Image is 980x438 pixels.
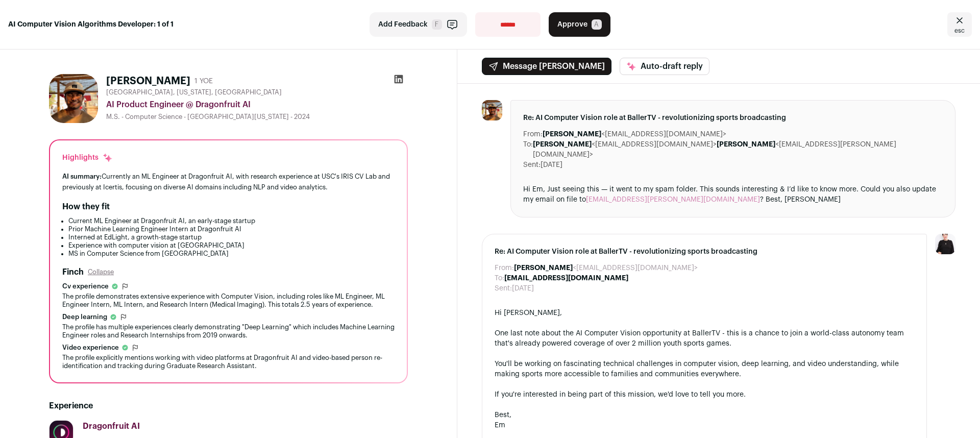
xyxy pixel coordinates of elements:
[523,129,543,139] dt: From:
[533,141,592,148] b: [PERSON_NAME]
[482,58,611,75] button: Message [PERSON_NAME]
[68,225,395,233] li: Prior Machine Learning Engineer Intern at Dragonfruit AI
[62,171,395,192] div: Currently an ML Engineer at Dragonfruit AI, with research experience at USC's IRIS CV Lab and pre...
[523,160,541,170] dt: Sent:
[106,113,408,121] div: M.S. - Computer Science - [GEOGRAPHIC_DATA][US_STATE] - 2024
[495,273,504,283] dt: To:
[482,100,502,120] img: a28f311247d7993258bdfcefd8a2c446095d44d339b425f11e8ce1b7e43de561.jpg
[586,196,760,203] a: [EMAIL_ADDRESS][PERSON_NAME][DOMAIN_NAME]
[541,160,562,170] dd: [DATE]
[495,247,914,257] span: Re: AI Computer Vision role at BallerTV - revolutionizing sports broadcasting
[495,263,514,273] dt: From:
[935,234,955,254] img: 9240684-medium_jpg
[514,263,698,273] dd: <[EMAIL_ADDRESS][DOMAIN_NAME]>
[8,19,174,30] strong: AI Computer Vision Algorithms Developer: 1 of 1
[49,74,98,123] img: a28f311247d7993258bdfcefd8a2c446095d44d339b425f11e8ce1b7e43de561.jpg
[557,19,587,30] span: Approve
[495,283,512,294] dt: Sent:
[504,275,628,282] b: [EMAIL_ADDRESS][DOMAIN_NAME]
[106,99,408,111] div: AI Product Engineer @ Dragonfruit AI
[495,410,914,420] div: Best,
[523,139,533,160] dt: To:
[62,344,119,352] span: Video experience
[620,58,709,75] button: Auto-draft reply
[523,184,943,205] div: Hi Em, Just seeing this — it went to my spam folder. This sounds interesting & I’d like to know m...
[62,173,102,180] span: AI summary:
[68,241,395,250] li: Experience with computer vision at [GEOGRAPHIC_DATA]
[106,88,282,96] span: [GEOGRAPHIC_DATA], [US_STATE], [GEOGRAPHIC_DATA]
[717,141,775,148] b: [PERSON_NAME]
[106,74,190,88] h1: [PERSON_NAME]
[543,129,726,139] dd: <[EMAIL_ADDRESS][DOMAIN_NAME]>
[495,359,914,379] div: You'll be working on fascinating technical challenges in computer vision, deep learning, and vide...
[62,153,113,163] div: Highlights
[49,400,408,412] h2: Experience
[954,27,965,35] span: esc
[370,12,467,37] button: Add Feedback F
[495,308,914,318] div: Hi [PERSON_NAME],
[512,283,534,294] dd: [DATE]
[495,420,914,430] div: Em
[68,217,395,225] li: Current ML Engineer at Dragonfruit AI, an early-stage startup
[194,76,213,86] div: 1 YOE
[495,390,914,400] div: If you're interested in being part of this mission, we'd love to tell you more.
[62,354,395,370] div: The profile explicitly mentions working with video platforms at Dragonfruit AI and video-based pe...
[432,19,442,30] span: F
[62,201,110,213] h2: How they fit
[88,268,114,276] button: Collapse
[549,12,610,37] button: Approve A
[523,113,943,123] span: Re: AI Computer Vision role at BallerTV - revolutionizing sports broadcasting
[62,266,84,278] h2: Finch
[62,282,109,290] span: Cv experience
[495,328,914,349] div: One last note about the AI Computer Vision opportunity at BallerTV - this is a chance to join a w...
[592,19,602,30] span: A
[83,422,140,430] span: Dragonfruit AI
[378,19,428,30] span: Add Feedback
[533,139,943,160] dd: <[EMAIL_ADDRESS][DOMAIN_NAME]> <[EMAIL_ADDRESS][PERSON_NAME][DOMAIN_NAME]>
[68,233,395,241] li: Interned at EdLight, a growth-stage startup
[543,131,601,138] b: [PERSON_NAME]
[514,264,573,272] b: [PERSON_NAME]
[947,12,972,37] a: Close
[62,323,395,339] div: The profile has multiple experiences clearly demonstrating "Deep Learning" which includes Machine...
[62,313,107,321] span: Deep learning
[68,250,395,258] li: MS in Computer Science from [GEOGRAPHIC_DATA]
[62,293,395,309] div: The profile demonstrates extensive experience with Computer Vision, including roles like ML Engin...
